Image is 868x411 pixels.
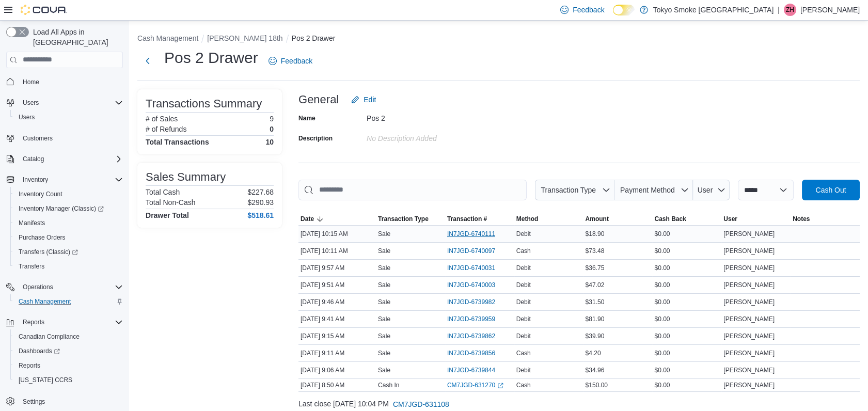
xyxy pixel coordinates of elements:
[653,4,774,16] p: Tokyo Smoke [GEOGRAPHIC_DATA]
[14,295,75,308] a: Cash Management
[164,48,258,68] h1: Pos 2 Drawer
[14,260,123,273] span: Transfers
[723,315,775,323] span: [PERSON_NAME]
[137,33,860,45] nav: An example of EuiBreadcrumbs
[207,34,282,42] button: [PERSON_NAME] 18th
[378,264,390,272] p: Sale
[652,262,721,274] div: $0.00
[19,173,123,186] span: Inventory
[10,329,127,344] button: Canadian Compliance
[19,281,57,293] button: Operations
[586,298,605,306] span: $31.50
[247,211,274,219] h4: $518.61
[800,4,860,16] p: [PERSON_NAME]
[652,364,721,376] div: $0.00
[14,231,123,244] span: Purchase Orders
[19,190,62,198] span: Inventory Count
[721,213,791,225] button: User
[447,366,495,374] span: IN7JGD-6739844
[19,297,71,306] span: Cash Management
[19,262,44,271] span: Transfers
[723,298,775,306] span: [PERSON_NAME]
[10,230,127,245] button: Purchase Orders
[723,366,775,374] span: [PERSON_NAME]
[364,94,376,105] span: Edit
[347,89,380,110] button: Edit
[652,330,721,342] div: $0.00
[447,298,495,306] span: IN7JGD-6739982
[298,330,376,342] div: [DATE] 9:15 AM
[723,349,775,357] span: [PERSON_NAME]
[2,96,127,110] button: Users
[146,188,180,196] h6: Total Cash
[298,262,376,274] div: [DATE] 9:57 AM
[723,215,737,223] span: User
[10,344,127,358] a: Dashboards
[298,114,315,122] label: Name
[586,215,609,223] span: Amount
[298,213,376,225] button: Date
[586,281,605,289] span: $47.02
[516,230,531,238] span: Debit
[586,332,605,340] span: $39.90
[367,130,505,143] div: No Description added
[2,74,127,89] button: Home
[19,376,72,384] span: [US_STATE] CCRS
[586,247,605,255] span: $73.48
[19,76,43,88] a: Home
[264,51,317,71] a: Feedback
[586,349,601,357] span: $4.20
[376,213,445,225] button: Transaction Type
[516,298,531,306] span: Debit
[586,381,608,389] span: $150.00
[447,281,495,289] span: IN7JGD-6740003
[19,132,123,145] span: Customers
[2,152,127,166] button: Catalog
[10,373,127,387] button: [US_STATE] CCRS
[23,398,45,406] span: Settings
[378,349,390,357] p: Sale
[447,262,506,274] button: IN7JGD-6740031
[723,264,775,272] span: [PERSON_NAME]
[146,138,209,146] h4: Total Transactions
[10,245,127,259] a: Transfers (Classic)
[14,359,44,372] a: Reports
[14,217,49,229] a: Manifests
[19,97,123,109] span: Users
[652,213,721,225] button: Cash Back
[447,347,506,359] button: IN7JGD-6739856
[652,313,721,325] div: $0.00
[14,231,70,244] a: Purchase Orders
[778,4,780,16] p: |
[298,180,527,200] input: This is a search bar. As you type, the results lower in the page will automatically filter.
[14,359,123,372] span: Reports
[265,138,274,146] h4: 10
[586,366,605,374] span: $34.96
[802,180,860,200] button: Cash Out
[516,247,531,255] span: Cash
[10,259,127,274] button: Transfers
[14,188,67,200] a: Inventory Count
[693,180,730,200] button: User
[137,51,158,71] button: Next
[19,153,123,165] span: Catalog
[19,204,104,213] span: Inventory Manager (Classic)
[23,99,39,107] span: Users
[723,332,775,340] span: [PERSON_NAME]
[652,296,721,308] div: $0.00
[19,132,57,145] a: Customers
[378,215,429,223] span: Transaction Type
[23,176,48,184] span: Inventory
[723,247,775,255] span: [PERSON_NAME]
[19,316,49,328] button: Reports
[447,381,503,389] a: CM7JGD-631270External link
[298,347,376,359] div: [DATE] 9:11 AM
[2,393,127,408] button: Settings
[2,131,127,146] button: Customers
[19,233,66,242] span: Purchase Orders
[146,115,178,123] h6: # of Sales
[23,134,53,143] span: Customers
[447,264,495,272] span: IN7JGD-6740031
[393,399,449,409] span: CM7JGD-631108
[14,374,123,386] span: Washington CCRS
